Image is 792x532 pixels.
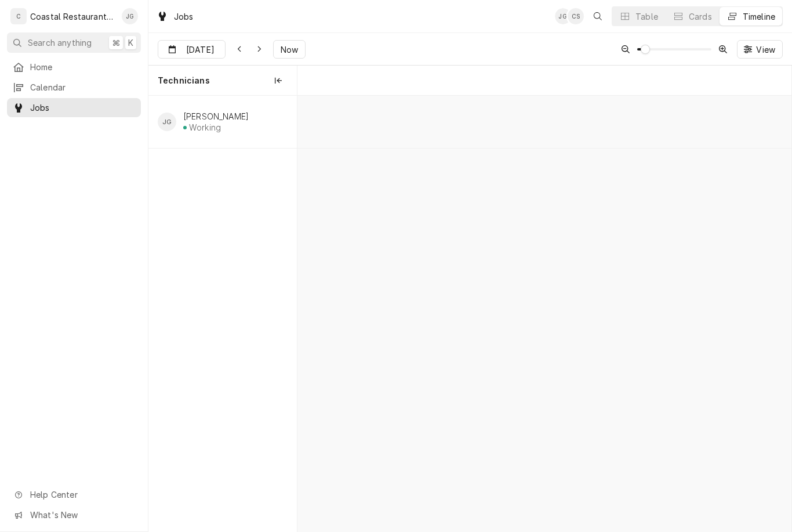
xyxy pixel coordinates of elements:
[128,37,133,49] span: K
[30,10,115,23] div: Coastal Restaurant Repair
[30,81,135,93] span: Calendar
[148,66,297,96] div: Technicians column. SPACE for context menu
[158,113,176,131] div: James Gatton's Avatar
[30,61,135,73] span: Home
[158,40,226,59] button: [DATE]
[273,40,306,59] button: Now
[689,10,712,23] div: Cards
[122,8,138,24] div: JG
[112,37,120,49] span: ⌘
[7,98,141,117] a: Jobs
[555,8,571,24] div: James Gatton's Avatar
[588,7,607,26] button: Open search
[7,505,141,524] a: Go to What's New
[7,78,141,97] a: Calendar
[555,8,571,24] div: JG
[568,8,584,24] div: Chris Sockriter's Avatar
[737,40,783,59] button: View
[28,37,92,49] span: Search anything
[158,113,176,131] div: JG
[7,32,141,53] button: Search anything⌘K
[635,10,658,23] div: Table
[30,102,135,114] span: Jobs
[754,44,778,56] span: View
[148,96,297,532] div: left
[7,485,141,504] a: Go to Help Center
[7,57,141,77] a: Home
[30,488,134,501] span: Help Center
[10,8,27,24] div: C
[743,10,775,23] div: Timeline
[122,8,138,24] div: James Gatton's Avatar
[158,75,210,86] span: Technicians
[183,111,249,121] div: [PERSON_NAME]
[278,44,300,56] span: Now
[297,96,791,532] div: normal
[30,509,134,521] span: What's New
[568,8,584,24] div: CS
[189,122,221,132] div: Working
